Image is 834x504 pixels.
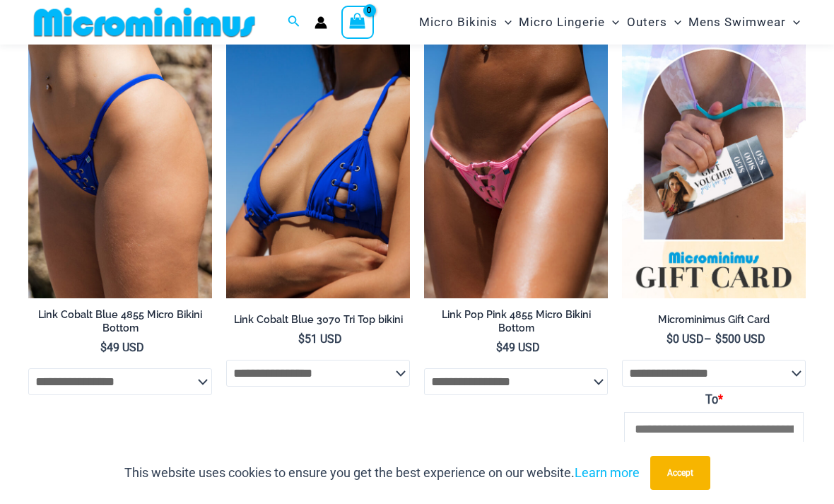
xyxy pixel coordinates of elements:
[715,332,765,346] bdi: 500 USD
[715,332,722,346] span: $
[667,4,681,40] span: Menu Toggle
[419,4,498,40] span: Micro Bikinis
[575,465,640,480] a: Learn more
[498,4,512,40] span: Menu Toggle
[650,456,710,490] button: Accept
[623,4,685,40] a: OutersMenu ToggleMenu Toggle
[688,4,786,40] span: Mens Swimwear
[298,332,305,346] span: $
[624,389,804,411] label: To
[100,341,144,354] bdi: 49 USD
[718,393,723,406] abbr: Required field
[666,332,704,346] bdi: 0 USD
[519,4,605,40] span: Micro Lingerie
[298,332,342,346] bdi: 51 USD
[28,308,212,340] a: Link Cobalt Blue 4855 Micro Bikini Bottom
[28,308,212,334] h2: Link Cobalt Blue 4855 Micro Bikini Bottom
[515,4,623,40] a: Micro LingerieMenu ToggleMenu Toggle
[424,308,608,334] h2: Link Pop Pink 4855 Micro Bikini Bottom
[496,341,503,354] span: $
[226,313,410,332] a: Link Cobalt Blue 3070 Tri Top bikini
[622,313,806,332] a: Microminimus Gift Card
[496,341,540,354] bdi: 49 USD
[622,23,806,298] img: Featured Gift Card
[424,23,608,298] a: Link Pop Pink 4855 Bottom 01Link Pop Pink 3070 Top 4855 Bottom 03Link Pop Pink 3070 Top 4855 Bott...
[413,2,806,42] nav: Site Navigation
[622,332,806,347] span: –
[622,313,806,327] h2: Microminimus Gift Card
[100,341,107,354] span: $
[28,6,261,38] img: MM SHOP LOGO FLAT
[424,308,608,340] a: Link Pop Pink 4855 Micro Bikini Bottom
[28,23,212,298] img: Link Cobalt Blue 4855 Bottom 01
[124,462,640,484] p: This website uses cookies to ensure you get the best experience on our website.
[424,23,608,298] img: Link Pop Pink 4855 Bottom 01
[627,4,667,40] span: Outers
[786,4,800,40] span: Menu Toggle
[288,13,300,31] a: Search icon link
[28,23,212,298] a: Link Cobalt Blue 4855 Bottom 01Link Cobalt Blue 4855 Bottom 02Link Cobalt Blue 4855 Bottom 02
[341,6,374,38] a: View Shopping Cart, empty
[416,4,515,40] a: Micro BikinisMenu ToggleMenu Toggle
[226,23,410,298] img: Link Cobalt Blue 3070 Top 01
[605,4,619,40] span: Menu Toggle
[666,332,673,346] span: $
[226,313,410,327] h2: Link Cobalt Blue 3070 Tri Top bikini
[685,4,804,40] a: Mens SwimwearMenu ToggleMenu Toggle
[315,16,327,29] a: Account icon link
[226,23,410,298] a: Link Cobalt Blue 3070 Top 01Link Cobalt Blue 3070 Top 4955 Bottom 03Link Cobalt Blue 3070 Top 495...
